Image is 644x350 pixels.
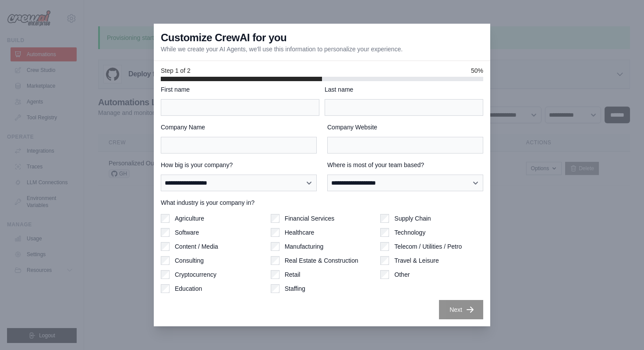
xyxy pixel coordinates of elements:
[161,123,317,132] label: Company Name
[285,242,324,251] label: Manufacturing
[175,270,216,279] label: Cryptocurrency
[471,66,483,75] span: 50%
[394,270,410,279] label: Other
[161,66,191,75] span: Step 1 of 2
[161,161,317,169] label: How big is your company?
[175,228,199,237] label: Software
[394,256,439,265] label: Travel & Leisure
[327,161,483,169] label: Where is most of your team based?
[161,198,483,207] label: What industry is your company in?
[285,256,358,265] label: Real Estate & Construction
[394,242,462,251] label: Telecom / Utilities / Petro
[285,228,315,237] label: Healthcare
[161,85,319,94] label: First name
[161,31,287,45] h3: Customize CrewAI for you
[325,85,483,94] label: Last name
[394,214,431,223] label: Supply Chain
[439,300,483,319] button: Next
[175,284,202,293] label: Education
[285,284,305,293] label: Staffing
[175,256,204,265] label: Consulting
[285,214,335,223] label: Financial Services
[394,228,425,237] label: Technology
[175,242,218,251] label: Content / Media
[175,214,204,223] label: Agriculture
[327,123,483,132] label: Company Website
[161,45,403,54] p: While we create your AI Agents, we'll use this information to personalize your experience.
[285,270,301,279] label: Retail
